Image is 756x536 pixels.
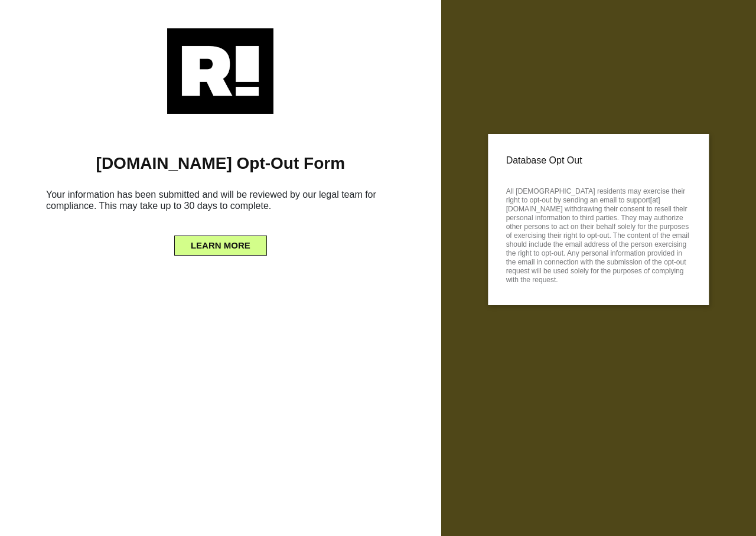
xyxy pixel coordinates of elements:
[174,237,267,247] a: LEARN MORE
[174,236,267,256] button: LEARN MORE
[167,28,273,114] img: Retention.com
[18,184,423,221] h6: Your information has been submitted and will be reviewed by our legal team for compliance. This m...
[506,184,691,285] p: All [DEMOGRAPHIC_DATA] residents may exercise their right to opt-out by sending an email to suppo...
[506,152,691,169] p: Database Opt Out
[18,153,423,174] h1: [DOMAIN_NAME] Opt-Out Form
